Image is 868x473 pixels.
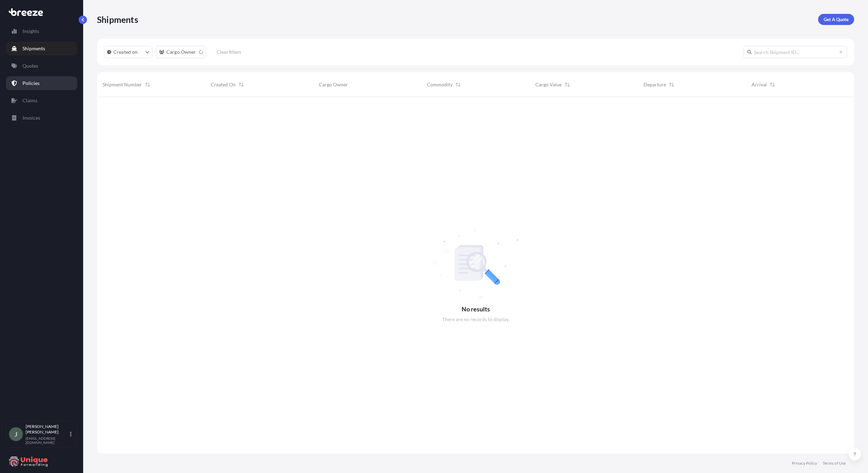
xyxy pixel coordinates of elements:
[768,80,777,89] button: Sort
[166,49,196,55] p: Cargo Owner
[97,14,138,25] p: Shipments
[23,62,38,69] p: Quotes
[23,114,40,121] p: Invoices
[563,80,571,89] button: Sort
[210,46,248,58] button: Clear filters
[752,81,767,88] span: Arrival
[113,49,138,55] p: Created on
[26,424,69,435] p: [PERSON_NAME] [PERSON_NAME]
[6,76,77,90] a: Policies
[156,46,206,58] button: cargoOwner Filter options
[454,80,462,89] button: Sort
[23,28,39,35] p: Insights
[23,80,40,87] p: Policies
[9,456,49,467] img: organization-logo
[237,80,245,89] button: Sort
[15,431,17,438] span: J
[824,16,849,23] p: Get A Quote
[23,45,45,52] p: Shipments
[6,42,77,55] a: Shipments
[667,80,676,89] button: Sort
[26,436,69,445] p: [EMAIL_ADDRESS][DOMAIN_NAME]
[143,80,152,89] button: Sort
[823,461,846,466] a: Terms of Use
[818,14,854,25] a: Get A Quote
[6,24,77,38] a: Insights
[743,46,847,58] input: Search Shipment ID...
[319,81,348,88] span: Cargo Owner
[211,81,236,88] span: Created On
[103,81,142,88] span: Shipment Number
[792,461,817,466] a: Privacy Policy
[643,81,666,88] span: Departure
[217,49,241,55] p: Clear filters
[6,111,77,125] a: Invoices
[535,81,562,88] span: Cargo Value
[6,59,77,73] a: Quotes
[104,46,152,58] button: createdOn Filter options
[427,81,453,88] span: Commodity
[23,97,37,104] p: Claims
[6,94,77,108] a: Claims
